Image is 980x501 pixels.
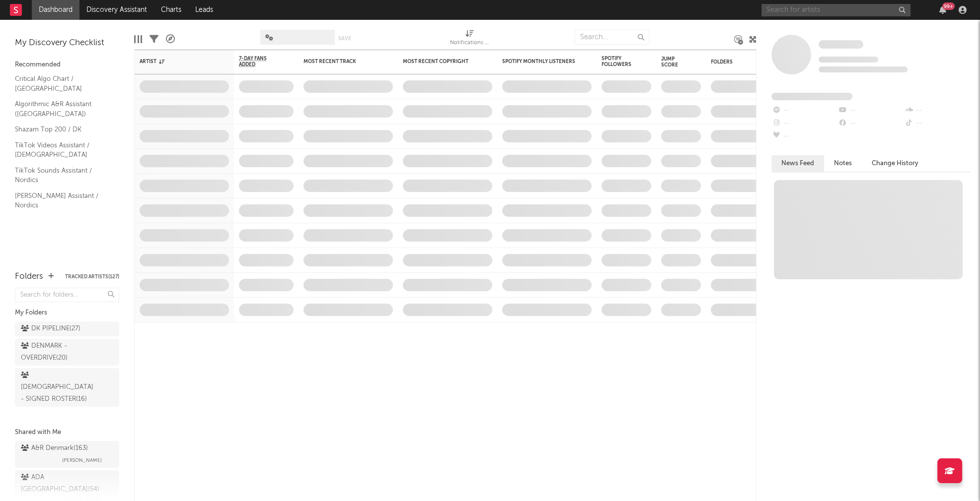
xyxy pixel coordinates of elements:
[15,59,119,71] div: Recommended
[15,441,119,468] a: A&R Denmark(163)[PERSON_NAME]
[502,59,577,64] div: Spotify Monthly Listeners
[661,56,686,68] div: Jump Score
[15,288,119,302] input: Search for folders...
[15,190,109,211] a: [PERSON_NAME] Assistant / Nordics
[21,340,91,364] div: DENMARK - OVERDRIVE ( 20 )
[761,4,910,16] input: Search for artists
[15,321,119,336] a: DK PIPELINE(27)
[771,155,824,172] button: News Feed
[904,104,970,117] div: --
[771,130,837,143] div: --
[450,25,490,54] div: Notifications (Artist)
[15,99,109,119] a: Algorithmic A&R Assistant ([GEOGRAPHIC_DATA])
[15,73,109,94] a: Critical Algo Chart / [GEOGRAPHIC_DATA]
[862,155,928,172] button: Change History
[166,25,175,54] div: A&R Pipeline
[771,93,852,100] span: Fans Added by Platform
[15,140,109,160] a: TikTok Videos Assistant / [DEMOGRAPHIC_DATA]
[15,307,119,319] div: My Folders
[15,368,119,407] a: [DEMOGRAPHIC_DATA] - SIGNED ROSTER(16)
[904,117,970,130] div: --
[450,37,490,49] div: Notifications (Artist)
[819,57,878,63] span: Tracking Since: [DATE]
[134,25,142,54] div: Edit Columns
[15,37,119,49] div: My Discovery Checklist
[15,339,119,366] a: DENMARK - OVERDRIVE(20)
[771,117,837,130] div: --
[239,56,279,67] span: 7-Day Fans Added
[819,40,863,50] a: Some Artist
[65,274,119,279] button: Tracked Artists(127)
[837,104,904,117] div: --
[15,271,43,283] div: Folders
[140,59,214,64] div: Artist
[15,124,109,135] a: Shazam Top 200 / DK
[62,454,102,466] span: [PERSON_NAME]
[403,59,477,64] div: Most Recent Copyright
[21,323,80,335] div: DK PIPELINE ( 27 )
[939,6,946,14] button: 99+
[602,56,636,67] div: Spotify Followers
[15,427,119,438] div: Shared with Me
[21,442,88,454] div: A&R Denmark ( 163 )
[338,36,351,41] button: Save
[819,40,863,49] span: Some Artist
[150,25,158,54] div: Filters
[771,104,837,117] div: --
[303,59,378,64] div: Most Recent Track
[21,472,111,496] div: ADA [GEOGRAPHIC_DATA] ( 54 )
[15,165,109,186] a: TikTok Sounds Assistant / Nordics
[819,66,907,72] span: 0 fans last week
[837,117,904,130] div: --
[942,2,955,10] div: 99 +
[711,59,785,65] div: Folders
[824,155,862,172] button: Notes
[575,30,649,45] input: Search...
[21,370,93,405] div: [DEMOGRAPHIC_DATA] - SIGNED ROSTER ( 16 )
